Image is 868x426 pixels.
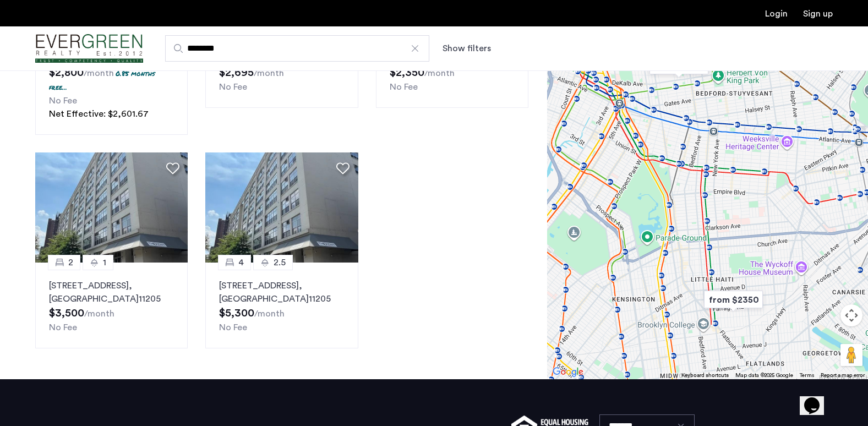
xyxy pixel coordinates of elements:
a: Login [765,9,788,18]
span: $2,695 [219,67,254,78]
span: 1 [103,256,106,269]
iframe: chat widget [800,382,835,415]
img: logo [35,28,143,69]
input: Apartment Search [165,35,429,62]
button: Drag Pegman onto the map to open Street View [840,344,862,366]
span: 2 [68,256,73,269]
a: Open this area in Google Maps (opens a new window) [550,365,586,379]
sub: /month [84,309,114,318]
span: $2,350 [390,67,424,78]
button: Show or hide filters [443,42,491,55]
button: Map camera controls [840,304,862,326]
span: No Fee [49,96,77,105]
sub: /month [424,69,455,78]
div: from $2350 [700,287,767,312]
span: Map data ©2025 Google [735,373,793,378]
span: $5,300 [219,308,254,319]
button: Keyboard shortcuts [681,372,729,379]
p: [STREET_ADDRESS] 11205 [219,279,344,305]
span: 2.5 [274,256,286,269]
sub: /month [254,69,284,78]
a: Terms (opens in new tab) [800,372,814,379]
a: 21[STREET_ADDRESS], [GEOGRAPHIC_DATA]112100.85 months free...No FeeNet Effective: $2,601.67 [35,22,188,135]
a: 42.5[STREET_ADDRESS], [GEOGRAPHIC_DATA]11205No Fee [205,263,358,348]
span: No Fee [219,323,247,332]
a: Report a map error [821,372,865,379]
img: 2010_638403319569069932.jpeg [205,152,358,263]
sub: /month [84,69,114,78]
span: $2,800 [49,67,84,78]
sub: /month [254,309,285,318]
a: Cazamio Logo [35,28,143,69]
a: Registration [803,9,833,18]
span: Net Effective: $2,601.67 [49,110,149,118]
a: 21[STREET_ADDRESS], [GEOGRAPHIC_DATA]11205No Fee [35,263,188,348]
img: Google [550,365,586,379]
span: No Fee [49,323,77,332]
span: No Fee [390,83,418,91]
span: 4 [238,256,244,269]
span: No Fee [219,83,247,91]
p: [STREET_ADDRESS] 11205 [49,279,174,305]
span: $3,500 [49,308,84,319]
img: 2010_638403319569069932.jpeg [35,152,188,263]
